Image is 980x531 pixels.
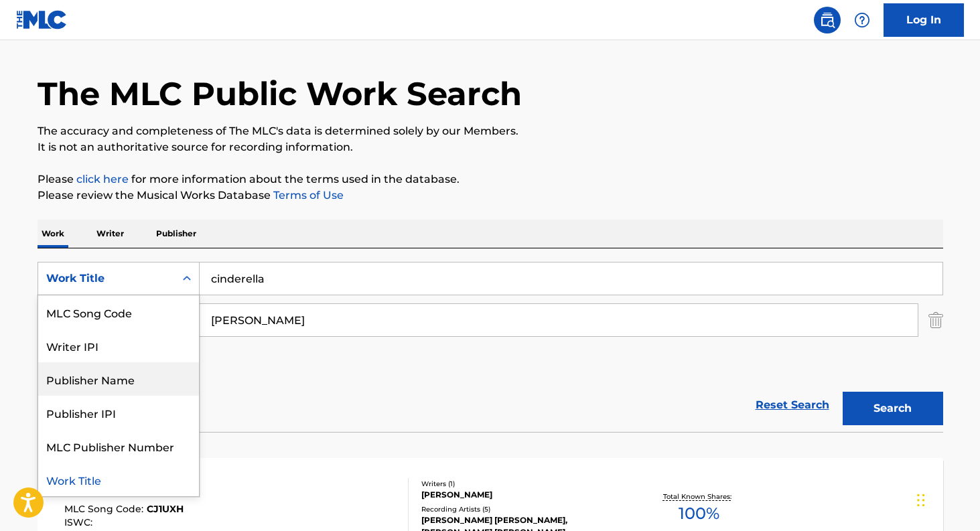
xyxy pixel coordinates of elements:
a: Reset Search [749,390,836,420]
span: MLC Song Code : [64,503,147,515]
p: The accuracy and completeness of The MLC's data is determined solely by our Members. [38,123,943,139]
a: click here [76,173,129,185]
div: Writers ( 1 ) [421,479,624,489]
div: Publisher Name [38,362,199,396]
div: Work Title [38,463,199,496]
a: Terms of Use [271,189,344,202]
div: MLC Song Code [38,295,199,329]
span: 100 % [679,502,719,526]
p: Please for more information about the terms used in the database. [38,171,943,187]
div: Recording Artists ( 5 ) [421,504,624,514]
h1: The MLC Public Work Search [38,74,522,114]
p: Writer [92,220,128,248]
div: MLC Publisher Number [38,429,199,463]
img: search [819,12,835,28]
div: Writer IPI [38,329,199,362]
form: Search Form [38,262,943,432]
div: Help [849,7,876,33]
div: Publisher IPI [38,396,199,429]
p: It is not an authoritative source for recording information. [38,139,943,155]
button: Search [843,392,943,425]
p: Work [38,220,68,248]
div: [PERSON_NAME] [421,489,624,501]
a: Public Search [814,7,841,33]
p: Please review the Musical Works Database [38,187,943,204]
img: Delete Criterion [928,303,943,337]
img: MLC Logo [16,10,68,29]
a: Log In [884,3,964,37]
p: Total Known Shares: [663,491,735,502]
p: Publisher [152,220,200,248]
iframe: Chat Widget [913,467,980,531]
img: help [854,12,870,28]
div: Work Title [46,271,167,287]
span: CJ1UXH [147,503,184,515]
span: ISWC : [64,516,96,528]
div: Drag [917,480,925,520]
